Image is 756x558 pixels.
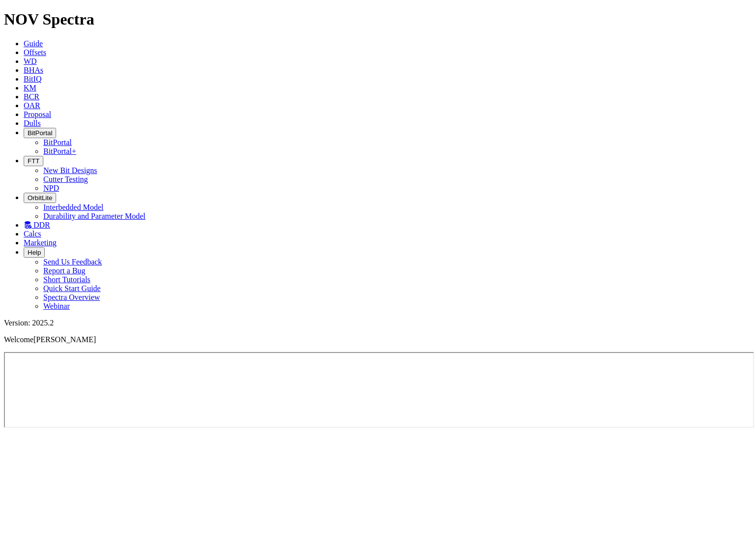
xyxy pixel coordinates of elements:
p: Welcome [4,335,752,344]
a: Dulls [24,119,41,127]
a: BitPortal+ [43,147,76,155]
a: Durability and Parameter Model [43,212,146,220]
a: OAR [24,101,40,110]
a: Offsets [24,48,46,57]
span: DDR [33,221,50,229]
a: Quick Start Guide [43,284,100,293]
a: Report a Bug [43,266,85,275]
div: Version: 2025.2 [4,319,752,327]
button: Help [24,247,45,258]
a: BCR [24,92,39,101]
span: [PERSON_NAME] [33,335,96,344]
a: BitPortal [43,138,72,147]
span: FTT [28,157,39,165]
a: Webinar [43,302,70,310]
a: Calcs [24,230,41,238]
button: BitPortal [24,128,56,138]
a: KM [24,84,36,92]
a: NPD [43,184,59,192]
a: Proposal [24,110,51,118]
a: WD [24,57,37,65]
a: BHAs [24,66,43,74]
button: OrbitLite [24,193,56,203]
h1: NOV Spectra [4,10,752,29]
span: Help [28,249,41,256]
a: Marketing [24,238,57,247]
button: FTT [24,156,43,166]
a: BitIQ [24,75,41,83]
a: New Bit Designs [43,166,97,175]
a: Interbedded Model [43,203,103,211]
span: OrbitLite [28,194,52,202]
a: Guide [24,39,43,48]
span: BitPortal [28,129,52,137]
a: Short Tutorials [43,275,91,284]
a: Spectra Overview [43,293,100,301]
a: DDR [24,221,50,229]
a: Send Us Feedback [43,258,102,266]
a: Cutter Testing [43,175,88,183]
